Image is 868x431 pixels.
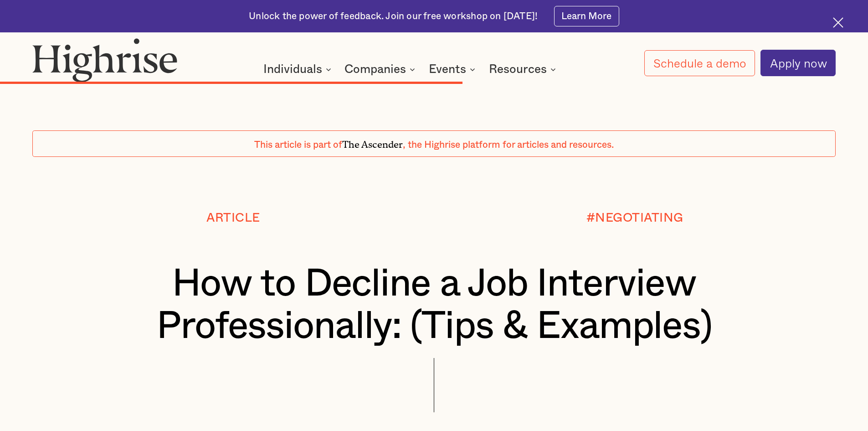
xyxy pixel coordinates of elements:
[344,64,418,75] div: Companies
[554,6,619,26] a: Learn More
[342,136,403,148] span: The Ascender
[263,64,334,75] div: Individuals
[489,64,559,75] div: Resources
[403,140,614,150] span: , the Highrise platform for articles and resources.
[344,64,406,75] div: Companies
[586,211,683,224] div: #NEGOTIATING
[66,263,802,348] h1: How to Decline a Job Interview Professionally: (Tips & Examples)
[429,64,478,75] div: Events
[429,64,466,75] div: Events
[249,10,538,23] div: Unlock the power of feedback. Join our free workshop on [DATE]!
[489,64,547,75] div: Resources
[254,140,342,150] span: This article is part of
[263,64,322,75] div: Individuals
[32,38,177,82] img: Highrise logo
[833,17,843,28] img: Cross icon
[206,211,260,224] div: Article
[760,50,836,76] a: Apply now
[644,50,755,76] a: Schedule a demo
